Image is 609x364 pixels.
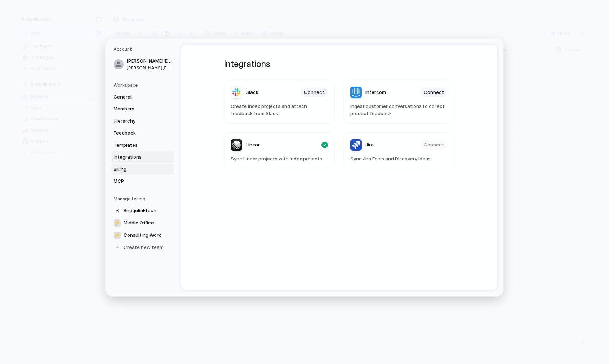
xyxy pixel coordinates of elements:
a: MCP [111,176,174,187]
a: ⚡Middle Office [111,217,174,229]
h5: Account [114,46,174,53]
a: Billing [111,164,174,175]
span: Bridgelinktech [124,207,156,214]
span: Sync Jira Epics and Discovery Ideas [350,155,448,163]
span: Jira [365,141,374,149]
a: Integrations [111,151,174,163]
button: Connect [301,88,328,97]
span: General [114,94,160,101]
a: Create new team [111,242,174,253]
a: Bridgelinktech [111,205,174,217]
h5: Manage teams [114,196,174,202]
a: [PERSON_NAME][EMAIL_ADDRESS][DOMAIN_NAME][PERSON_NAME][EMAIL_ADDRESS][DOMAIN_NAME] [111,55,174,73]
a: Hierarchy [111,115,174,127]
span: Connect [424,89,444,96]
span: Middle Office [124,219,154,227]
span: Create Index projects and attach feedback from Slack [231,103,328,117]
span: Connect [304,89,324,96]
a: Feedback [111,127,174,139]
span: Templates [114,142,160,149]
span: Ingest customer conversations to collect product feedback [350,103,448,117]
div: ⚡ [114,219,121,227]
h5: Workspace [114,82,174,88]
a: Templates [111,140,174,151]
div: ⚡ [114,232,121,239]
span: Feedback [114,129,160,137]
span: Billing [114,166,160,173]
h1: Integrations [224,58,454,70]
span: Integrations [114,154,160,161]
span: Members [114,105,160,113]
span: Consulting Work [124,232,161,239]
span: MCP [114,178,160,185]
button: Connect [420,88,448,97]
span: Linear [246,141,260,149]
span: Slack [246,89,258,96]
span: [PERSON_NAME][EMAIL_ADDRESS][DOMAIN_NAME] [126,58,173,65]
a: ⚡Consulting Work [111,229,174,241]
a: General [111,91,174,103]
span: Sync Linear projects with Index projects [231,155,328,163]
span: [PERSON_NAME][EMAIL_ADDRESS][DOMAIN_NAME] [126,65,173,71]
a: Members [111,103,174,115]
span: Create new team [124,244,164,251]
span: Intercom [365,89,386,96]
span: Hierarchy [114,118,160,125]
